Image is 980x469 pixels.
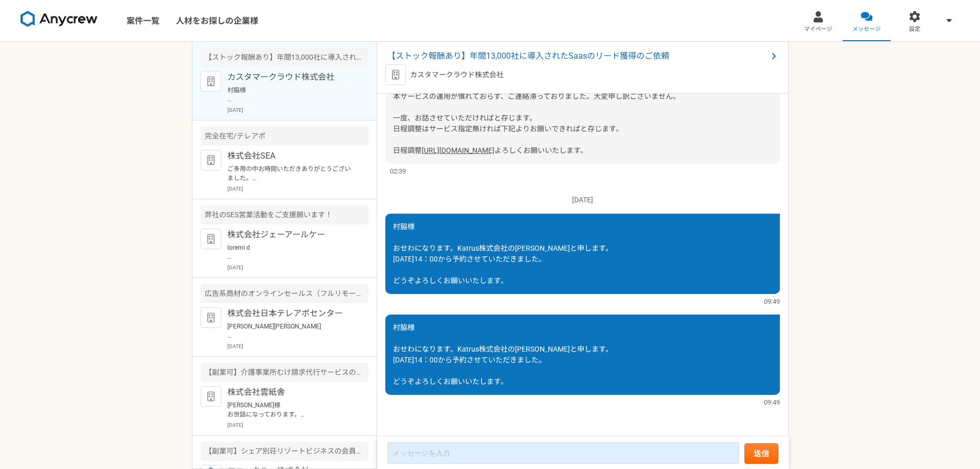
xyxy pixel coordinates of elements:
[909,25,920,33] span: 設定
[201,48,368,67] div: 【ストック報酬あり】年間13,000社に導入されたSaasのリード獲得のご依頼
[201,205,368,224] div: 弊社のSES営業活動をご支援願います！
[227,264,368,271] p: [DATE]
[227,322,354,340] p: [PERSON_NAME][PERSON_NAME] お世話になっております。 ご対応いただきありがとうございます。 当日は、どうぞよろしくお願いいたします。
[410,70,504,80] p: カスタマークラウド株式会社
[201,363,368,382] div: 【副業可】介護事業所むけ請求代行サービスのインサイドセールス（フルリモート可）
[201,71,221,92] img: default_org_logo-42cde973f59100197ec2c8e796e4974ac8490bb5b08a0eb061ff975e4574aa76.png
[494,146,587,154] span: よろしくお願いいたします。
[227,85,354,104] p: 村脇様 おせわになります。Katrus株式会社の[PERSON_NAME]と申します。 [DATE]14：00から予約させていただきました。 どうぞよろしくお願いいたします。
[227,185,368,193] p: [DATE]
[201,127,368,146] div: 完全在宅/テレアポ
[387,50,768,62] span: 【ストック報酬あり】年間13,000社に導入されたSaasのリード獲得のご依頼
[385,195,780,205] p: [DATE]
[227,243,354,262] p: loremi d sitame、consecteturadipiscin。 elitseddoeiusmo、temporincididu。 ut、labo、ETDolore・magnaaliq、...
[21,11,98,27] img: 8DqYSo04kwAAAAASUVORK5CYII=
[201,229,221,249] img: default_org_logo-42cde973f59100197ec2c8e796e4974ac8490bb5b08a0eb061ff975e4574aa76.png
[393,92,680,154] span: 本サービスの運用が慣れておらず、ご連絡滞っておりました。大変申し訳ございません。 一度、お話させていただければと存じます。 日程調整はサービス指定無ければ下記よりお願いできればと存じます。 日程調整
[393,323,613,386] span: 村脇様 おせわになります。Katrus株式会社の[PERSON_NAME]と申します。 [DATE]14：00から予約させていただきました。 どうぞよろしくお願いいたします。
[764,397,780,407] span: 09:49
[385,64,406,85] img: default_org_logo-42cde973f59100197ec2c8e796e4974ac8490bb5b08a0eb061ff975e4574aa76.png
[227,307,354,320] p: 株式会社日本テレアポセンター
[804,25,832,33] span: マイページ
[390,166,406,176] span: 02:39
[227,106,368,114] p: [DATE]
[201,442,368,461] div: 【副業可】シェア別荘リゾートビジネスの会員募集 ToC入会営業（フルリモート可
[393,222,613,285] span: 村脇様 おせわになります。Katrus株式会社の[PERSON_NAME]と申します。 [DATE]14：00から予約させていただきました。 どうぞよろしくお願いいたします。
[227,150,354,162] p: 株式会社SEA
[201,386,221,407] img: default_org_logo-42cde973f59100197ec2c8e796e4974ac8490bb5b08a0eb061ff975e4574aa76.png
[227,386,354,398] p: 株式会社雲紙舎
[227,71,354,83] p: カスタマークラウド株式会社
[744,443,778,464] button: 送信
[227,229,354,241] p: 株式会社ジェーアールケー
[852,25,881,33] span: メッセージ
[201,284,368,303] div: 広告系商材のオンラインセールス（フルリモート）募集
[227,342,368,350] p: [DATE]
[227,164,354,183] p: ご多用の中お時間いただきありがとうございました。 引き続きどうぞよろしくお願いいたします。
[422,146,494,154] a: [URL][DOMAIN_NAME]
[227,421,368,429] p: [DATE]
[201,307,221,328] img: default_org_logo-42cde973f59100197ec2c8e796e4974ac8490bb5b08a0eb061ff975e4574aa76.png
[227,401,354,419] p: [PERSON_NAME]様 お世話になっております。 先日は、カジュアル面談にご参加いただきまして、ありがとうございました。 ご希望の条件等につきまして、慎重に検討させていただいた結果、現時点...
[201,150,221,170] img: default_org_logo-42cde973f59100197ec2c8e796e4974ac8490bb5b08a0eb061ff975e4574aa76.png
[764,297,780,306] span: 09:49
